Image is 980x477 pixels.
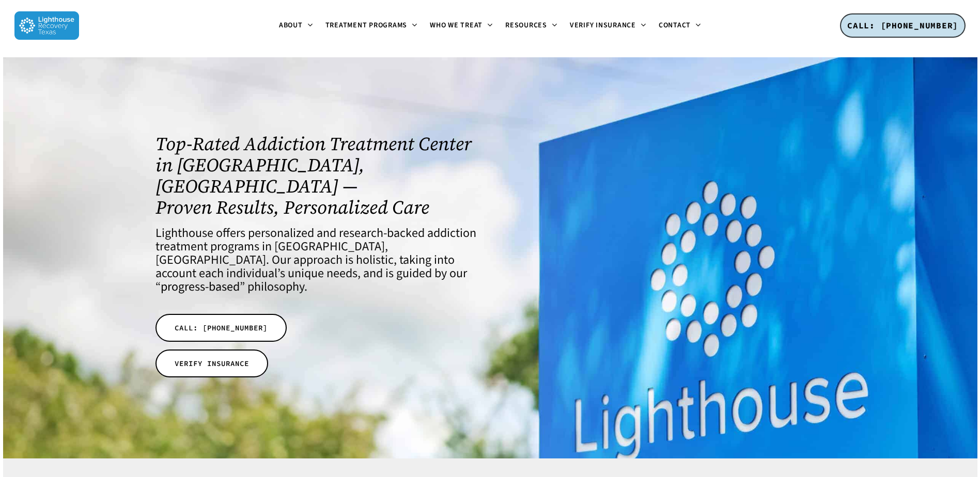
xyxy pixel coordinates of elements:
[161,278,240,296] a: progress-based
[652,22,707,30] a: Contact
[155,133,476,218] h1: Top-Rated Addiction Treatment Center in [GEOGRAPHIC_DATA], [GEOGRAPHIC_DATA] — Proven Results, Pe...
[175,358,249,369] span: VERIFY INSURANCE
[175,323,268,333] span: CALL: [PHONE_NUMBER]
[273,22,319,30] a: About
[279,20,303,30] span: About
[570,20,636,30] span: Verify Insurance
[155,314,287,342] a: CALL: [PHONE_NUMBER]
[319,22,424,30] a: Treatment Programs
[505,20,547,30] span: Resources
[659,20,691,30] span: Contact
[325,20,408,30] span: Treatment Programs
[430,20,483,30] span: Who We Treat
[499,22,564,30] a: Resources
[840,13,966,38] a: CALL: [PHONE_NUMBER]
[564,22,652,30] a: Verify Insurance
[155,227,476,294] h4: Lighthouse offers personalized and research-backed addiction treatment programs in [GEOGRAPHIC_DA...
[155,349,268,377] a: VERIFY INSURANCE
[847,20,958,30] span: CALL: [PHONE_NUMBER]
[14,11,79,40] img: Lighthouse Recovery Texas
[424,22,499,30] a: Who We Treat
